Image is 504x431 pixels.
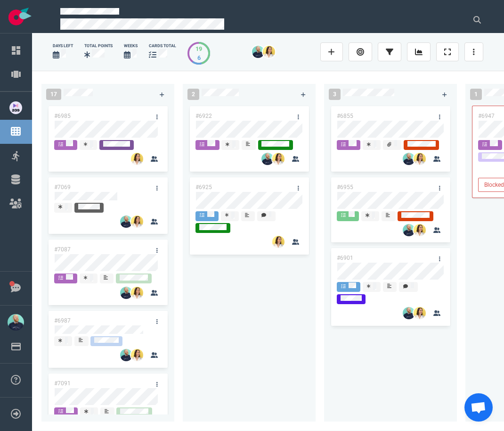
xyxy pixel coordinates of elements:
[187,89,199,100] span: 2
[195,53,202,62] div: 6
[131,287,143,299] img: 26
[464,393,493,422] div: Ouvrir le chat
[131,215,143,228] img: 26
[272,236,285,248] img: 26
[131,349,143,361] img: 26
[470,89,482,100] span: 1
[54,317,71,324] a: #6987
[46,89,61,100] span: 17
[337,255,353,261] a: #6901
[131,153,143,165] img: 26
[414,153,426,165] img: 26
[120,215,132,228] img: 26
[252,46,264,58] img: 26
[263,46,275,58] img: 26
[54,184,71,191] a: #7069
[54,246,71,253] a: #7087
[403,224,415,236] img: 26
[149,43,176,49] div: cards total
[403,153,415,165] img: 26
[414,224,426,236] img: 26
[329,89,341,100] span: 3
[53,43,73,49] div: days left
[478,113,495,119] a: #6947
[124,43,138,49] div: Weeks
[120,287,132,299] img: 26
[272,153,285,165] img: 26
[120,349,132,361] img: 26
[195,184,212,191] a: #6925
[54,113,71,119] a: #6985
[403,307,415,319] img: 26
[337,113,353,119] a: #6855
[84,43,113,49] div: Total Points
[195,113,212,119] a: #6922
[261,153,274,165] img: 26
[337,184,353,191] a: #6955
[195,44,202,53] div: 19
[414,307,426,319] img: 26
[54,380,71,387] a: #7091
